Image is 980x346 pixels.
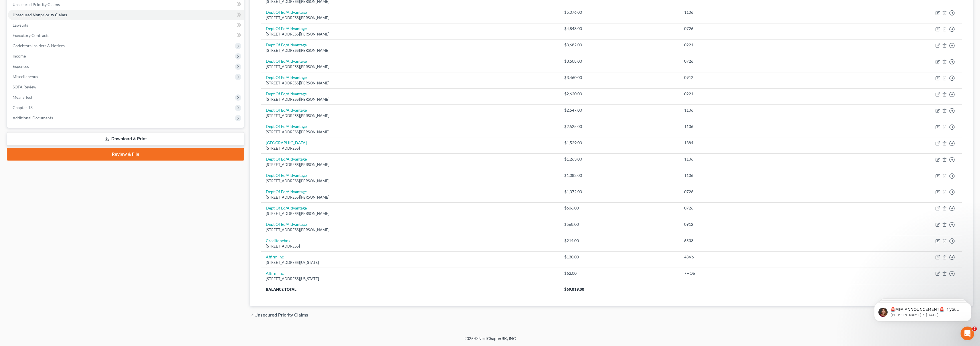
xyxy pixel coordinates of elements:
[7,148,244,161] a: Review & File
[266,97,555,102] div: [STREET_ADDRESS][PERSON_NAME]
[684,222,830,227] div: 0912
[684,140,830,146] div: 1384
[13,74,38,79] span: Miscellaneous
[266,129,555,135] div: [STREET_ADDRESS][PERSON_NAME]
[266,91,307,96] a: Dept Of Ed/Aidvantage
[564,26,675,31] div: $4,848.00
[13,115,53,120] span: Additional Documents
[564,156,675,162] div: $1,263.00
[564,58,675,64] div: $3,508.00
[266,80,555,86] div: [STREET_ADDRESS][PERSON_NAME]
[564,173,675,178] div: $1,082.00
[266,108,307,112] a: Dept Of Ed/Aidvantage
[266,59,307,64] a: Dept Of Ed/Aidvantage
[684,9,830,15] div: 1106
[13,12,67,17] span: Unsecured Nonpriority Claims
[13,2,60,7] span: Unsecured Priority Claims
[266,157,307,161] a: Dept Of Ed/Aidvantage
[684,26,830,31] div: 0726
[266,211,555,216] div: [STREET_ADDRESS][PERSON_NAME]
[266,205,307,210] a: Dept Of Ed/Aidvantage
[564,189,675,195] div: $1,072.00
[564,222,675,227] div: $568.00
[684,75,830,80] div: 0912
[266,26,307,31] a: Dept Of Ed/Aidvantage
[266,189,307,194] a: Dept Of Ed/Aidvantage
[13,84,36,89] span: SOFA Review
[564,9,675,15] div: $5,076.00
[13,95,32,100] span: Means Test
[13,105,33,110] span: Chapter 13
[266,227,555,233] div: [STREET_ADDRESS][PERSON_NAME]
[261,284,560,294] th: Balance Total
[684,238,830,244] div: 6533
[564,254,675,260] div: $130.00
[266,124,307,129] a: Dept Of Ed/Aidvantage
[266,254,284,259] a: Affirm Inc
[866,290,980,331] iframe: Intercom notifications message
[254,313,308,317] span: Unsecured Priority Claims
[250,313,254,317] i: chevron_left
[684,205,830,211] div: 0726
[8,82,244,92] a: SOFA Review
[564,238,675,244] div: $214.00
[266,276,555,282] div: [STREET_ADDRESS][US_STATE]
[266,31,555,37] div: [STREET_ADDRESS][PERSON_NAME]
[266,75,307,80] a: Dept Of Ed/Aidvantage
[684,91,830,97] div: 0221
[8,30,244,41] a: Executory Contracts
[266,113,555,118] div: [STREET_ADDRESS][PERSON_NAME]
[564,75,675,80] div: $3,460.00
[266,146,555,151] div: [STREET_ADDRESS]
[13,23,28,27] span: Lawsuits
[266,244,555,249] div: [STREET_ADDRESS]
[564,140,675,146] div: $1,529.00
[266,178,555,184] div: [STREET_ADDRESS][PERSON_NAME]
[13,64,29,69] span: Expenses
[266,48,555,53] div: [STREET_ADDRESS][PERSON_NAME]
[266,42,307,47] a: Dept Of Ed/Aidvantage
[684,254,830,260] div: 48V6
[266,271,284,276] a: Affirm Inc
[13,33,49,38] span: Executory Contracts
[7,132,244,146] a: Download & Print
[266,238,290,243] a: Creditonebnk
[13,54,26,58] span: Income
[684,156,830,162] div: 1106
[266,162,555,167] div: [STREET_ADDRESS][PERSON_NAME]
[684,42,830,48] div: 0221
[13,43,65,48] span: Codebtors Insiders & Notices
[266,10,307,15] a: Dept Of Ed/Aidvantage
[250,313,308,317] button: chevron_left Unsecured Priority Claims
[684,58,830,64] div: 0726
[266,140,307,145] a: [GEOGRAPHIC_DATA]
[266,222,307,227] a: Dept Of Ed/Aidvantage
[8,20,244,30] a: Lawsuits
[8,10,244,20] a: Unsecured Nonpriority Claims
[684,173,830,178] div: 1106
[684,189,830,195] div: 0726
[684,270,830,276] div: 7HQ6
[266,64,555,70] div: [STREET_ADDRESS][PERSON_NAME]
[961,327,974,340] iframe: Intercom live chat
[266,15,555,21] div: [STREET_ADDRESS][PERSON_NAME]
[564,124,675,129] div: $2,525.00
[564,287,584,292] span: $69,019.00
[972,327,977,331] span: 7
[327,336,653,346] div: 2025 © NextChapterBK, INC
[684,107,830,113] div: 1106
[266,173,307,178] a: Dept Of Ed/Aidvantage
[564,107,675,113] div: $2,547.00
[564,91,675,97] div: $2,620.00
[564,205,675,211] div: $606.00
[266,195,555,200] div: [STREET_ADDRESS][PERSON_NAME]
[564,270,675,276] div: $62.00
[266,260,555,265] div: [STREET_ADDRESS][US_STATE]
[684,124,830,129] div: 1106
[564,42,675,48] div: $3,682.00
